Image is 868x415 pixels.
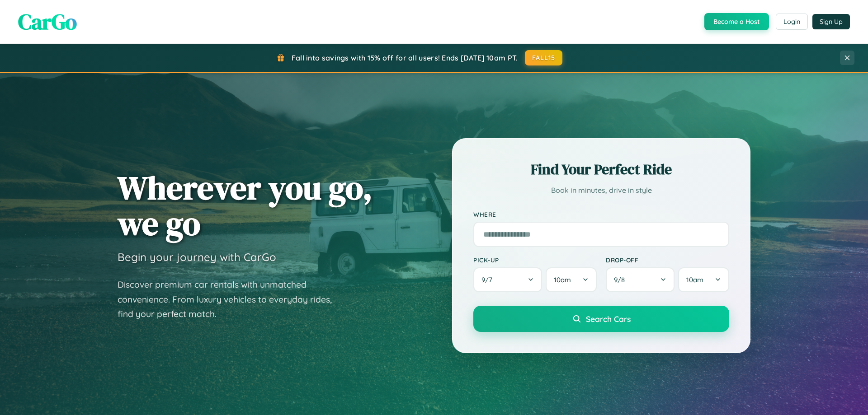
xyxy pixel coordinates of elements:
[473,267,542,292] button: 9/7
[292,53,518,62] span: Fall into savings with 15% off for all users! Ends [DATE] 10am PT.
[525,50,563,65] button: FALL15
[473,184,729,197] p: Book in minutes, drive in style
[473,159,729,179] h2: Find Your Perfect Ride
[812,14,850,29] button: Sign Up
[473,210,729,218] label: Where
[473,306,729,332] button: Search Cars
[606,267,675,292] button: 9/8
[678,267,729,292] button: 10am
[776,14,808,30] button: Login
[481,275,497,284] span: 9 / 7
[614,275,629,284] span: 9 / 8
[118,277,344,322] p: Discover premium car rentals with unmatched convenience. From luxury vehicles to everyday rides, ...
[118,170,373,241] h1: Wherever you go, we go
[546,267,597,292] button: 10am
[473,256,597,264] label: Pick-up
[18,7,77,37] span: CarGo
[686,275,703,284] span: 10am
[554,275,571,284] span: 10am
[704,13,769,30] button: Become a Host
[586,314,631,324] span: Search Cars
[606,256,729,264] label: Drop-off
[118,250,276,264] h3: Begin your journey with CarGo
